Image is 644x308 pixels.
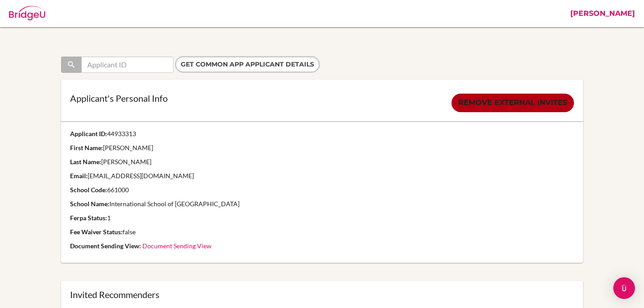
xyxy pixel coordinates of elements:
p: [PERSON_NAME] [70,143,573,152]
p: 1 [70,213,573,223]
img: Bridge-U [9,6,45,20]
input: Applicant ID [81,57,174,73]
strong: Applicant ID: [70,130,107,137]
p: Applicant's Personal Info [70,94,168,103]
a: Document Sending View [142,242,212,250]
input: Get Common App applicant details [175,56,320,73]
strong: First Name: [70,144,103,152]
strong: Fee Waiver Status: [70,228,122,236]
div: Invited Recommenders [70,290,573,299]
div: Admin: Common App User Details [54,7,197,20]
strong: Last Name: [70,158,101,166]
strong: School Code: [70,186,107,194]
p: 661000 [70,185,573,194]
p: false [70,227,573,237]
p: International School of [GEOGRAPHIC_DATA] [70,199,573,208]
p: [PERSON_NAME] [70,157,573,166]
div: Open Intercom Messenger [613,277,635,299]
p: 44933313 [70,129,573,138]
p: [EMAIL_ADDRESS][DOMAIN_NAME] [70,171,573,180]
a: Remove external invites [451,94,574,112]
strong: Ferpa Status: [70,214,107,222]
strong: Document Sending View: [70,242,141,250]
strong: School Name: [70,200,109,208]
strong: Email: [70,172,88,180]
